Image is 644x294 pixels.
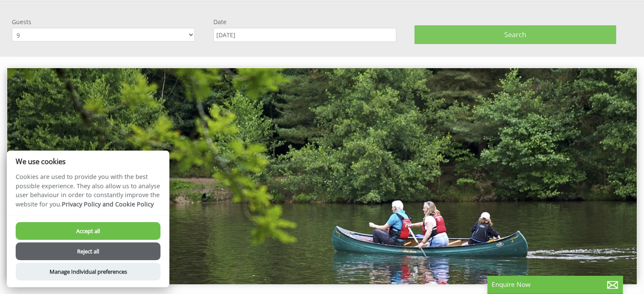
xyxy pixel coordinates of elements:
[415,25,616,44] button: Search
[7,157,169,165] h2: We use cookies
[12,18,195,26] label: Guests
[7,172,169,215] p: Cookies are used to provide you with the best possible experience. They also allow us to analyse ...
[16,263,160,280] button: Manage Individual preferences
[16,242,160,260] button: Reject all
[62,200,154,208] a: Privacy Policy and Cookie Policy
[504,30,526,39] span: Search
[213,28,396,42] input: Arrival Date
[16,222,160,240] button: Accept all
[213,18,396,26] label: Date
[492,280,619,289] p: Enquire Now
